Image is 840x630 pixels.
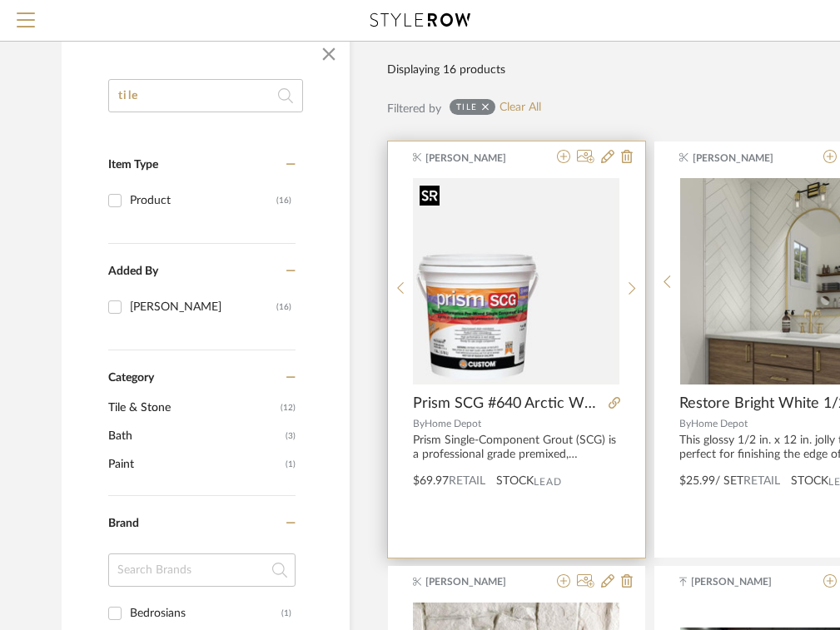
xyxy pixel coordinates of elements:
[413,178,619,384] img: Prism SCG #640 Arctic White 1 gal. Ultimate Performance Pre-Mixed Single Component Grout
[691,574,796,589] span: [PERSON_NAME]
[691,419,748,429] span: Home Depot
[413,394,602,413] span: Prism SCG #640 Arctic White 1 gal. Ultimate Performance Pre-Mixed Single Component Grout
[413,419,425,429] span: By
[387,61,505,79] div: Displaying 16 products
[130,187,276,214] div: Product
[679,419,691,429] span: By
[108,159,158,171] span: Item Type
[715,475,743,487] span: / Set
[108,394,276,422] span: Tile & Stone
[449,475,485,487] span: Retail
[413,177,619,385] div: 0
[534,476,562,488] span: Lead
[108,422,281,450] span: Bath
[500,101,541,115] a: Clear All
[743,475,780,487] span: Retail
[108,371,154,385] span: Category
[130,600,281,627] div: Bedrosians
[276,187,291,214] div: (16)
[108,518,139,529] span: Brand
[286,423,296,449] span: (3)
[693,151,798,166] span: [PERSON_NAME]
[496,473,534,490] span: STOCK
[425,574,530,589] span: [PERSON_NAME]
[108,265,158,277] span: Added By
[286,451,296,478] span: (1)
[679,475,715,487] span: $25.99
[130,294,276,320] div: [PERSON_NAME]
[413,434,620,462] div: Prism Single-Component Grout (SCG) is a professional grade premixed, efflorescence-free, and crac...
[281,600,291,627] div: (1)
[413,475,449,487] span: $69.97
[281,394,296,421] span: (12)
[108,79,303,112] input: Search within 16 results
[312,37,345,71] button: Close
[425,419,481,429] span: Home Depot
[108,553,296,587] input: Search Brands
[387,100,441,118] div: Filtered by
[791,473,828,490] span: STOCK
[108,450,281,479] span: Paint
[276,294,291,320] div: (16)
[425,151,530,166] span: [PERSON_NAME]
[456,102,478,112] div: tile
